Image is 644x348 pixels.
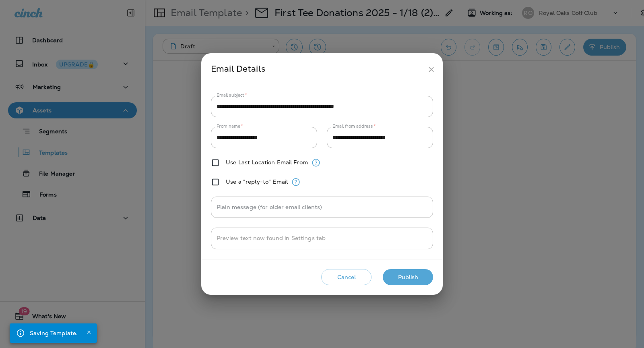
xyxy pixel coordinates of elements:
button: Publish [383,269,433,286]
label: Use Last Location Email From [226,159,308,166]
div: Saving Template. [30,326,78,340]
button: Close [84,327,94,337]
div: Email Details [211,62,424,77]
label: Email subject [217,92,247,98]
label: Email from address [332,123,376,129]
label: Use a "reply-to" Email [226,178,288,185]
button: close [424,62,439,77]
label: From name [217,123,243,129]
button: Cancel [321,269,372,286]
